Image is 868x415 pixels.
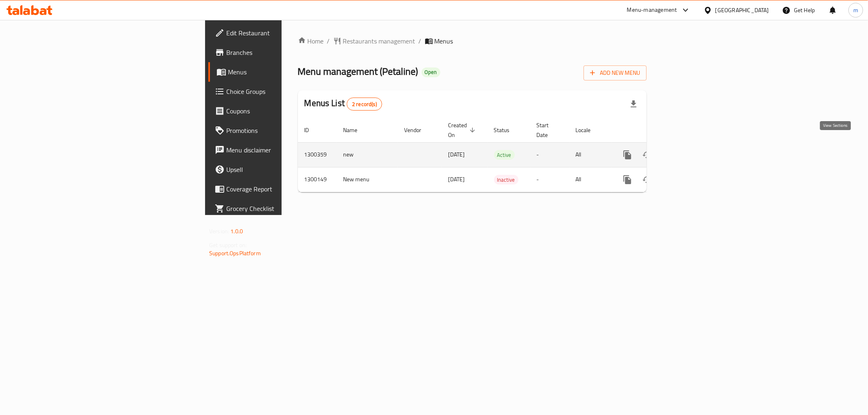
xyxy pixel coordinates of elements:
[590,68,640,78] span: Add New Menu
[304,97,382,111] h2: Menus List
[337,167,398,192] td: New menu
[448,120,478,140] span: Created On
[611,118,702,143] th: Actions
[343,36,415,46] span: Restaurants management
[208,23,350,43] a: Edit Restaurant
[494,175,518,185] div: Inactive
[435,36,453,46] span: Menus
[637,170,657,189] button: Change Status
[337,142,398,167] td: new
[715,6,769,15] div: [GEOGRAPHIC_DATA]
[422,67,440,77] div: Open
[530,142,569,167] td: -
[448,149,465,160] span: [DATE]
[304,125,320,135] span: ID
[226,184,343,194] span: Coverage Report
[494,125,520,135] span: Status
[618,170,637,189] button: more
[208,140,350,160] a: Menu disclaimer
[226,87,343,96] span: Choice Groups
[226,48,343,57] span: Branches
[637,145,657,165] button: Change Status
[298,62,418,80] span: Menu management ( Petaline )
[226,106,343,116] span: Coupons
[347,100,382,108] span: 2 record(s)
[530,167,569,192] td: -
[343,125,368,135] span: Name
[584,65,647,80] button: Add New Menu
[494,175,518,185] span: Inactive
[208,199,350,218] a: Grocery Checklist
[208,43,350,62] a: Branches
[576,125,601,135] span: Locale
[208,62,350,82] a: Menus
[419,36,422,46] li: /
[226,165,343,174] span: Upsell
[226,28,343,38] span: Edit Restaurant
[333,36,415,46] a: Restaurants management
[404,125,432,135] span: Vendor
[209,226,229,237] span: Version:
[208,179,350,199] a: Coverage Report
[209,240,247,250] span: Get support on:
[208,121,350,140] a: Promotions
[537,120,560,140] span: Start Date
[226,126,343,135] span: Promotions
[494,150,515,160] div: Active
[618,145,637,165] button: more
[627,5,677,15] div: Menu-management
[228,67,343,77] span: Menus
[624,94,643,114] div: Export file
[298,36,647,46] nav: breadcrumb
[226,204,343,213] span: Grocery Checklist
[298,118,702,192] table: enhanced table
[208,160,350,179] a: Upsell
[208,101,350,121] a: Coupons
[569,167,611,192] td: All
[209,248,261,259] a: Support.OpsPlatform
[569,142,611,167] td: All
[853,6,858,15] span: m
[494,150,515,160] span: Active
[448,174,465,185] span: [DATE]
[208,82,350,101] a: Choice Groups
[230,226,243,237] span: 1.0.0
[226,145,343,155] span: Menu disclaimer
[422,69,440,76] span: Open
